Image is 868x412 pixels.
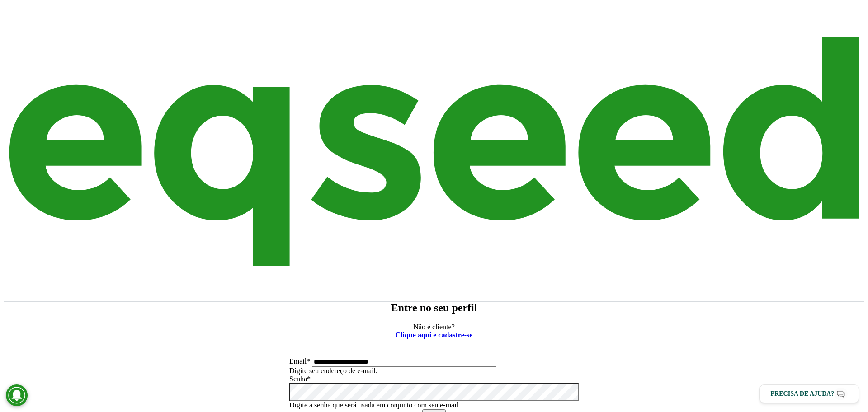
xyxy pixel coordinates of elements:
[289,367,579,375] div: Digite seu endereço de e-mail.
[396,331,473,339] a: Clique aqui e cadastre-se
[4,302,864,314] h2: Entre no seu perfil
[289,401,579,409] div: Digite a senha que será usada em conjunto com seu e-mail.
[4,323,864,339] p: Não é cliente?
[289,375,311,383] label: Senha
[307,375,311,383] span: Este campo é obrigatório.
[307,357,310,365] span: Este campo é obrigatório.
[4,8,864,295] img: EqSeed Logo
[289,357,310,365] label: Email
